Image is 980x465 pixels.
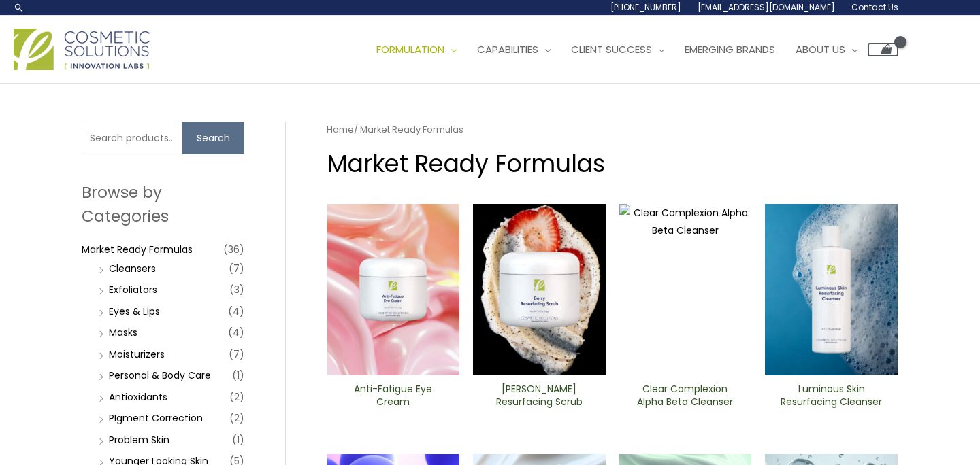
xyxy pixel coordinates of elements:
img: Luminous Skin Resurfacing ​Cleanser [765,204,898,375]
span: Capabilities [477,42,538,56]
span: Contact Us [851,1,898,13]
a: Eyes & Lips [109,305,160,318]
a: Search icon link [14,2,24,13]
a: Moisturizers [109,347,165,361]
a: Antioxidants [109,390,167,404]
h2: Clear Complexion Alpha Beta ​Cleanser [630,383,740,409]
span: Formulation [376,42,444,56]
a: Emerging Brands [674,29,785,70]
span: (3) [229,280,244,299]
span: (7) [229,259,244,278]
span: [EMAIL_ADDRESS][DOMAIN_NAME] [698,1,835,13]
a: Problem Skin [109,433,169,447]
a: Anti-Fatigue Eye Cream [338,383,448,413]
h2: [PERSON_NAME] Resurfacing Scrub [485,383,594,409]
a: About Us [785,29,868,70]
span: (2) [229,387,244,407]
span: (1) [232,366,244,385]
img: Berry Resurfacing Scrub [473,204,606,375]
h1: Market Ready Formulas [327,147,898,180]
a: Personal & Body Care [109,368,211,382]
nav: Site Navigation [356,29,898,70]
h2: Browse by Categories [82,181,244,227]
span: (2) [229,409,244,428]
a: Formulation [366,29,467,70]
span: (7) [229,345,244,364]
img: Anti Fatigue Eye Cream [327,204,459,375]
a: PIgment Correction [109,411,203,425]
a: Cleansers [109,262,156,275]
h2: Luminous Skin Resurfacing ​Cleanser [777,383,886,409]
img: Clear Complexion Alpha Beta ​Cleanser [619,204,752,375]
h2: Anti-Fatigue Eye Cream [338,383,448,409]
img: Cosmetic Solutions Logo [14,29,150,70]
span: (36) [223,240,244,259]
a: Luminous Skin Resurfacing ​Cleanser [777,383,886,413]
button: Search [182,122,244,154]
a: Clear Complexion Alpha Beta ​Cleanser [630,383,740,413]
a: Capabilities [467,29,561,70]
a: Market Ready Formulas [82,243,193,256]
a: Home [327,123,354,136]
input: Search products… [82,122,182,154]
span: About Us [796,42,845,56]
span: [PHONE_NUMBER] [610,1,681,13]
span: (4) [228,323,244,342]
a: Masks [109,326,137,339]
span: Emerging Brands [685,42,775,56]
a: View Shopping Cart, empty [868,43,898,56]
span: Client Success [571,42,652,56]
span: (1) [232,430,244,449]
a: Client Success [561,29,674,70]
span: (4) [228,302,244,321]
a: Exfoliators [109,283,157,296]
a: [PERSON_NAME] Resurfacing Scrub [485,383,594,413]
nav: Breadcrumb [327,122,898,138]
